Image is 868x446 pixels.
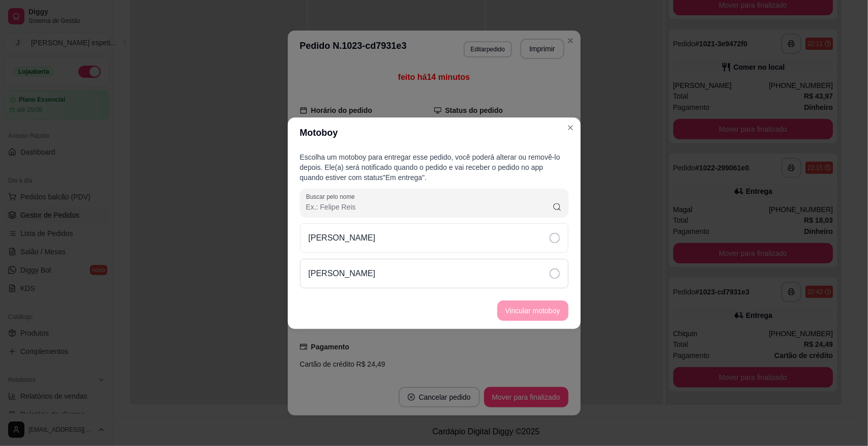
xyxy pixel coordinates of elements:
header: Motoboy [288,117,581,148]
p: [PERSON_NAME] [309,232,376,244]
label: Buscar pelo nome [306,192,358,201]
p: [PERSON_NAME] [309,267,376,280]
button: Close [562,120,579,136]
input: Buscar pelo nome [306,202,553,212]
p: Escolha um motoboy para entregar esse pedido, você poderá alterar ou removê-lo depois. Ele(a) ser... [300,152,568,183]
